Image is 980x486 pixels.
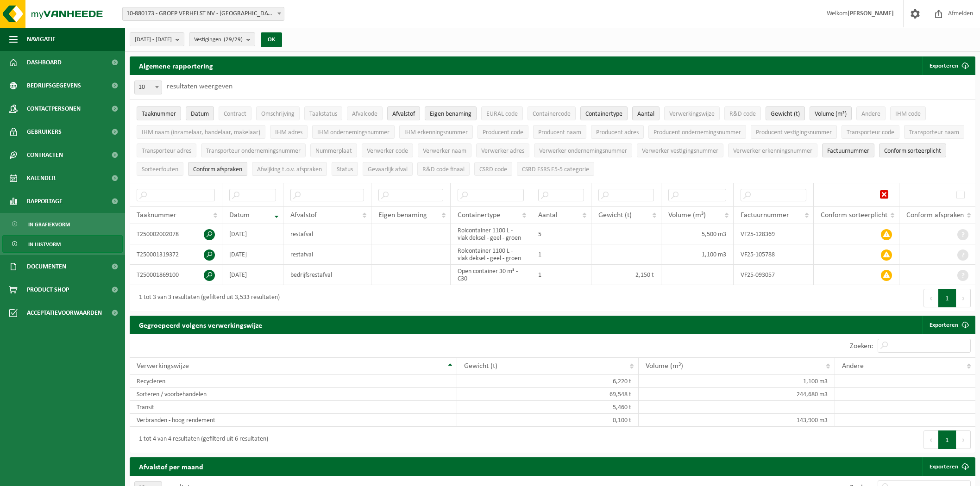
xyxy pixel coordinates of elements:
span: IHM naam (inzamelaar, handelaar, makelaar) [142,129,260,136]
span: Containercode [533,111,571,118]
td: bedrijfsrestafval [283,265,371,285]
span: Datum [191,111,209,118]
button: TaakstatusTaakstatus: Activate to sort [304,106,342,120]
span: Afvalstof [290,212,317,219]
span: Gewicht (t) [598,212,632,219]
button: IHM adresIHM adres: Activate to sort [270,125,308,139]
span: Verwerker naam [423,148,466,155]
button: Verwerker naamVerwerker naam: Activate to sort [418,143,471,157]
button: 1 [938,289,956,307]
button: Gewicht (t)Gewicht (t): Activate to sort [766,106,805,120]
span: Factuurnummer [827,148,869,155]
span: In lijstvorm [28,236,61,253]
td: 143,900 m3 [639,414,835,427]
span: IHM adres [275,129,302,136]
button: Verwerker codeVerwerker code: Activate to sort [362,143,413,157]
button: [DATE] - [DATE] [130,32,184,46]
td: 1,100 m3 [661,244,734,265]
td: [DATE] [222,265,283,285]
button: Transporteur adresTransporteur adres: Activate to sort [137,143,196,157]
span: Gewicht (t) [464,362,497,370]
td: 1 [531,265,591,285]
td: VF25-093057 [734,265,813,285]
td: 5,500 m3 [661,224,734,244]
button: SorteerfoutenSorteerfouten: Activate to sort [137,162,183,176]
button: Verwerker adresVerwerker adres: Activate to sort [476,143,529,157]
td: [DATE] [222,224,283,244]
td: 5,460 t [457,401,639,414]
button: Transporteur codeTransporteur code: Activate to sort [842,125,899,139]
span: Producent vestigingsnummer [756,129,832,136]
span: Nummerplaat [315,148,352,155]
button: Producent adresProducent adres: Activate to sort [591,125,644,139]
a: Exporteren [922,316,974,334]
td: VF25-105788 [734,244,813,265]
button: OK [261,32,282,47]
td: 1 [531,244,591,265]
span: In grafiekvorm [28,216,70,233]
span: Volume (m³) [815,111,847,118]
span: Afwijking t.o.v. afspraken [257,166,322,173]
button: IHM erkenningsnummerIHM erkenningsnummer: Activate to sort [399,125,473,139]
button: AndereAndere: Activate to sort [856,106,886,120]
button: Verwerker ondernemingsnummerVerwerker ondernemingsnummer: Activate to sort [534,143,632,157]
td: T250002002078 [130,224,222,244]
button: AfvalstofAfvalstof: Activate to sort [387,106,420,120]
button: Conform afspraken : Activate to sort [188,162,247,176]
td: Rolcontainer 1100 L - vlak deksel - geel - groen [451,244,531,265]
span: Factuurnummer [741,212,789,219]
button: Vestigingen(29/29) [189,32,255,46]
span: Documenten [27,255,66,278]
td: T250001319372 [130,244,222,265]
span: Conform afspraken [906,212,964,219]
span: Product Shop [27,278,69,301]
span: Eigen benaming [378,212,427,219]
button: Next [956,430,971,449]
span: Gevaarlijk afval [368,166,408,173]
a: In lijstvorm [2,235,123,253]
button: R&D codeR&amp;D code: Activate to sort [724,106,761,120]
span: 10-880173 - GROEP VERHELST NV - OOSTENDE [122,7,284,21]
button: DatumDatum: Activate to remove sorting [186,106,214,120]
h2: Gegroepeerd volgens verwerkingswijze [130,316,271,334]
td: 2,150 t [591,265,661,285]
span: 10 [135,81,162,94]
td: 6,220 t [457,375,639,388]
button: Previous [923,289,938,307]
span: IHM code [895,111,921,118]
span: Transporteur adres [142,148,191,155]
span: Afvalstof [392,111,415,118]
span: Verwerker code [367,148,408,155]
span: Transporteur ondernemingsnummer [206,148,301,155]
button: Afwijking t.o.v. afsprakenAfwijking t.o.v. afspraken: Activate to sort [252,162,327,176]
span: Aantal [538,212,558,219]
span: Bedrijfsgegevens [27,74,81,97]
button: FactuurnummerFactuurnummer: Activate to sort [822,143,874,157]
span: Verwerker ondernemingsnummer [539,148,627,155]
td: Transit [130,401,457,414]
span: Datum [229,212,250,219]
button: 1 [938,430,956,449]
button: IHM ondernemingsnummerIHM ondernemingsnummer: Activate to sort [312,125,395,139]
button: Verwerker vestigingsnummerVerwerker vestigingsnummer: Activate to sort [637,143,723,157]
strong: [PERSON_NAME] [848,10,894,17]
button: CSRD codeCSRD code: Activate to sort [474,162,512,176]
button: R&D code finaalR&amp;D code finaal: Activate to sort [417,162,470,176]
span: Verwerkingswijze [669,111,715,118]
td: [DATE] [222,244,283,265]
button: Producent ondernemingsnummerProducent ondernemingsnummer: Activate to sort [648,125,746,139]
span: Kalender [27,167,56,190]
button: Previous [923,430,938,449]
button: IHM naam (inzamelaar, handelaar, makelaar)IHM naam (inzamelaar, handelaar, makelaar): Activate to... [137,125,265,139]
button: TaaknummerTaaknummer: Activate to sort [137,106,181,120]
span: Omschrijving [261,111,295,118]
span: R&D code [729,111,756,118]
button: ContainertypeContainertype: Activate to sort [580,106,628,120]
button: OmschrijvingOmschrijving: Activate to sort [256,106,300,120]
button: CSRD ESRS E5-5 categorieCSRD ESRS E5-5 categorie: Activate to sort [517,162,594,176]
label: Zoeken: [850,343,873,350]
td: VF25-128369 [734,224,813,244]
span: Producent ondernemingsnummer [653,129,741,136]
span: Conform sorteerplicht [821,212,887,219]
span: Acceptatievoorwaarden [27,301,102,324]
